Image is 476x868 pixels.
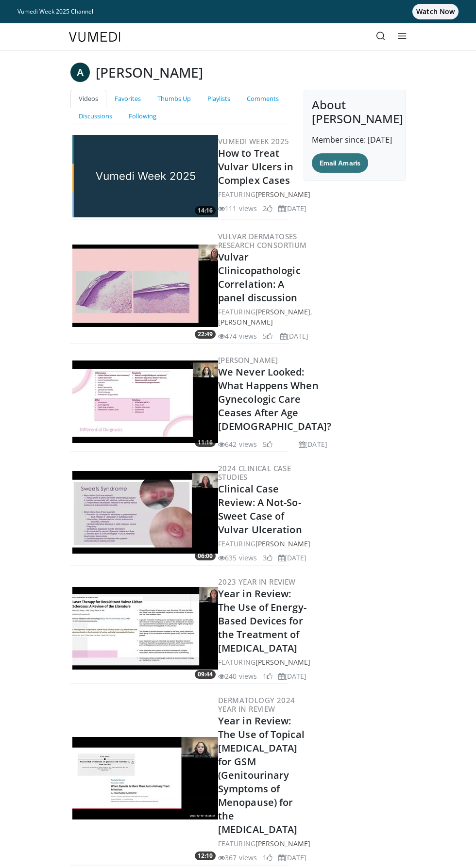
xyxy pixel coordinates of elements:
li: 635 views [218,553,257,563]
span: 14:16 [195,206,216,215]
a: Vulvar Clinicopathologic Correlation: A panel discussion [218,250,301,304]
li: [DATE] [278,553,307,563]
a: [PERSON_NAME] [218,317,273,327]
li: 3 [263,553,272,563]
h3: [PERSON_NAME] [96,63,203,82]
span: 11:16 [195,438,216,447]
a: 2023 Year in Review [218,577,296,587]
a: Thumbs Up [149,90,199,108]
li: 2 [263,203,272,213]
img: VuMedi Logo [69,32,120,42]
h4: About [PERSON_NAME] [312,98,397,126]
a: Year in Review: The Use of Energy-Based Devices for the Treatment of [MEDICAL_DATA] [218,587,306,655]
li: 111 views [218,203,257,213]
li: [DATE] [278,852,307,863]
li: [DATE] [278,671,307,681]
a: Vumedi Week 2025 [218,136,289,146]
li: [DATE] [278,203,307,213]
li: 1 [263,671,272,681]
li: 642 views [218,439,257,449]
a: Dermatology 2024 Year in Review [218,695,295,714]
a: [PERSON_NAME] [255,307,310,316]
li: 367 views [218,852,257,863]
li: [DATE] [280,331,309,341]
a: Email Amaris [312,153,368,173]
img: 0e955a1d-13b9-4370-a20c-9e8fa2d48558.300x170_q85_crop-smart_upscale.jpg [72,587,218,670]
span: 22:49 [195,330,216,339]
li: 5 [263,439,272,449]
a: [PERSON_NAME] [255,190,310,199]
a: 06:00 [72,471,218,554]
a: [PERSON_NAME] [255,839,310,848]
a: Playlists [199,90,238,108]
div: FEATURING [218,657,310,667]
div: FEATURING , [218,307,312,327]
li: 1 [263,852,272,863]
a: Following [120,107,165,125]
img: b5a021f5-f89c-4885-8835-c1d12c18c7a1.300x170_q85_crop-smart_upscale.jpg [72,737,218,819]
a: We Never Looked: What Happens When Gynecologic Care Ceases After Age [DEMOGRAPHIC_DATA]? [218,365,331,433]
div: FEATURING [218,838,310,849]
a: 12:10 [72,737,218,819]
a: Discussions [70,107,120,125]
a: Vulvar Dermatoses Research Consortium [218,231,307,250]
p: Member since: [DATE] [312,134,397,146]
span: Watch Now [412,4,459,19]
span: 06:00 [195,552,216,560]
div: FEATURING [218,189,310,199]
span: 09:44 [195,670,216,679]
a: Comments [238,90,287,108]
img: 1cfcead5-4aa1-4df1-b067-259076ec7a36.jpg.300x170_q85_crop-smart_upscale.jpg [72,135,218,217]
a: 22:49 [72,245,218,327]
a: [PERSON_NAME] [218,355,278,365]
a: A [70,63,90,82]
a: Clinical Case Review: A Not-So-Sweet Case of Vulvar Ulceration [218,482,302,536]
span: 12:10 [195,852,216,860]
img: 2e26c7c5-ede0-4b44-894d-3a9364780452.300x170_q85_crop-smart_upscale.jpg [72,471,218,554]
li: 240 views [218,671,257,681]
a: [PERSON_NAME] [255,657,310,667]
a: 14:16 [72,135,218,217]
a: [PERSON_NAME] [255,539,310,548]
a: Videos [70,90,106,108]
a: 11:16 [72,360,218,443]
li: 474 views [218,331,257,341]
li: 5 [263,331,272,341]
a: 09:44 [72,587,218,670]
a: Favorites [106,90,149,108]
a: 2024 Clinical Case Studies [218,463,291,482]
a: How to Treat Vulvar Ulcers in Complex Cases [218,147,294,187]
img: 954abc0d-10b4-40f1-a56a-2c7f3587ffaf.300x170_q85_crop-smart_upscale.jpg [72,245,218,327]
a: Year in Review: The Use of Topical [MEDICAL_DATA] for GSM (Genitourinary Symptoms of Menopause) f... [218,714,305,836]
a: Vumedi Week 2025 ChannelWatch Now [17,4,459,19]
div: FEATURING [218,539,310,549]
img: 9952e1d1-7572-42cd-b9ee-305f35a78b70.300x170_q85_crop-smart_upscale.jpg [72,360,218,443]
